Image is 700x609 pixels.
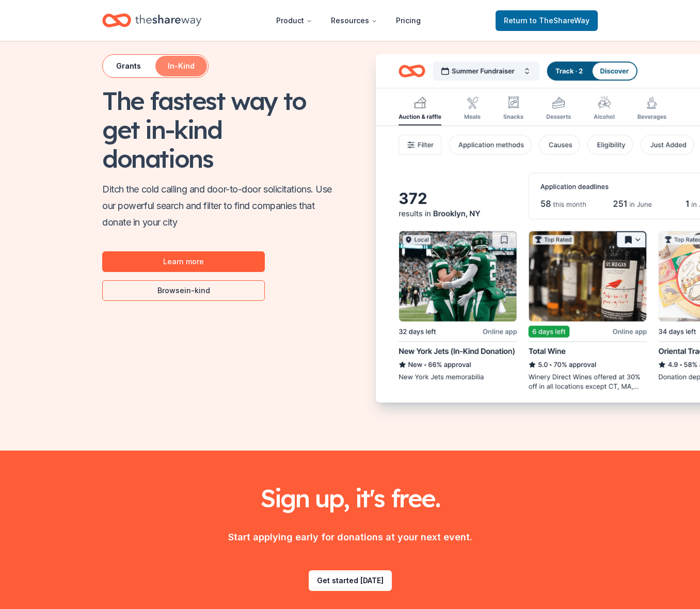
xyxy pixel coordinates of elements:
[102,484,598,512] h2: Sign up, it's free.
[504,14,590,27] span: Return
[530,16,590,25] span: to TheShareWay
[102,181,335,243] p: Ditch the cold calling and door-to-door solicitations. Use our powerful search and filter to find...
[104,56,153,76] button: Grants
[309,570,392,591] a: Get started [DATE]
[323,10,386,31] button: Resources
[102,529,598,546] p: Start applying early for donations at your next event.
[102,86,335,173] h2: The fastest way to get in-kind donations
[496,10,598,31] a: Returnto TheShareWay
[102,251,265,272] a: Learn more
[102,280,265,301] a: Browsein-kind
[155,56,207,76] button: In-Kind
[268,8,429,33] nav: Main
[268,10,321,31] button: Product
[102,8,201,33] a: Home
[388,10,429,31] a: Pricing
